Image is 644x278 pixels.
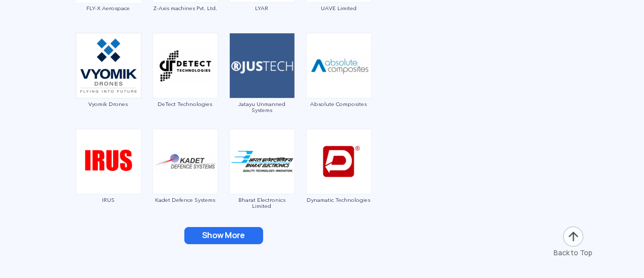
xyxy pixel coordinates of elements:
[152,101,219,107] span: DeTect Technologies
[153,129,218,194] img: ic_kadet.png
[306,33,372,98] img: ic_absolutecomposites.png
[562,226,584,248] img: ic_arrow-up.png
[76,129,141,194] img: img_irus.png
[554,248,592,258] div: Back to Top
[75,5,142,11] span: FLY-X Aerospace
[75,101,142,107] span: Vyomik Drones
[229,33,295,98] img: ic_jatayu.png
[229,129,295,194] img: ic_bharatelectronics.png
[229,156,295,209] a: Bharat Electronics Limited
[306,129,372,194] img: ic_dynamatic.png
[76,33,141,98] img: ic_vyomik.png
[75,197,142,203] span: IRUS
[306,101,372,107] span: Absolute Composites
[184,227,263,244] button: Show More
[152,156,219,203] a: Kadet Defence Systems
[229,101,295,113] span: Jatayu Unmanned Systems
[229,61,295,113] a: Jatayu Unmanned Systems
[152,5,219,11] span: Z-Axis machines Pvt. Ltd.
[306,197,372,203] span: Dynamatic Technologies
[75,156,142,203] a: IRUS
[306,61,372,107] a: Absolute Composites
[152,61,219,107] a: DeTect Technologies
[152,197,219,203] span: Kadet Defence Systems
[75,61,142,107] a: Vyomik Drones
[229,5,295,11] span: LYAR
[306,5,372,11] span: UAVE Limited
[306,156,372,203] a: Dynamatic Technologies
[229,197,295,209] span: Bharat Electronics Limited
[153,33,218,98] img: ic_detect.png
